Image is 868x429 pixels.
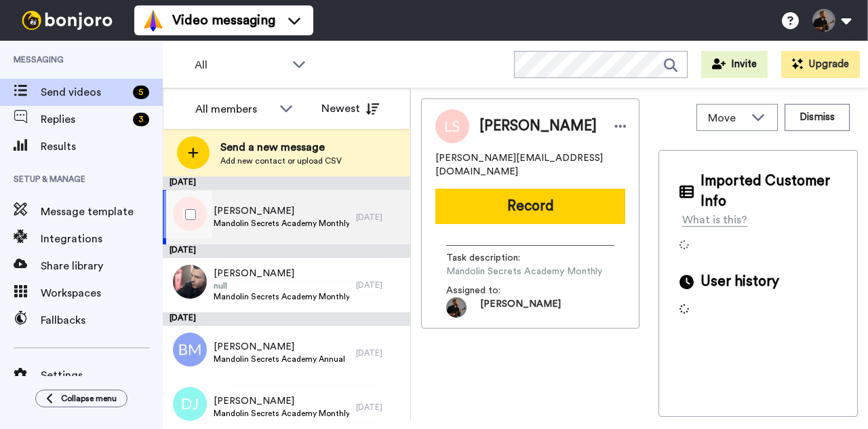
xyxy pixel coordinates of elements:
div: [DATE] [163,176,410,190]
span: Message template [41,204,163,220]
span: Move [708,110,745,126]
span: Results [41,138,163,155]
img: vm-color.svg [142,10,164,31]
img: bm.png [173,333,207,367]
button: Invite [701,51,768,78]
span: Workspaces [41,285,163,301]
span: Send a new message [220,139,342,155]
img: 2820ebe1-c071-482f-9e73-5a4ff26d23f5.jpg [173,265,207,299]
span: Imported Customer Info [701,171,837,212]
div: [DATE] [356,212,403,223]
span: [PERSON_NAME] [214,204,349,218]
div: All members [195,101,273,117]
span: null [214,280,349,291]
span: [PERSON_NAME][EMAIL_ADDRESS][DOMAIN_NAME] [435,151,625,179]
span: Mandolin Secrets Academy Monthly [214,218,349,229]
div: [DATE] [356,280,403,291]
img: dj.png [173,387,207,421]
span: Send videos [41,84,127,100]
span: [PERSON_NAME] [480,297,561,318]
img: Image of Lars Sjögren [435,109,469,143]
span: Collapse menu [61,393,117,404]
span: Mandolin Secrets Academy Monthly [214,291,349,302]
button: Collapse menu [35,390,127,407]
div: [DATE] [356,348,403,358]
span: Task description : [446,251,541,265]
span: Settings [41,367,163,384]
button: Upgrade [781,51,860,78]
span: User history [701,272,779,292]
span: Video messaging [172,11,275,30]
span: [PERSON_NAME] [214,340,345,354]
span: Replies [41,111,127,128]
span: [PERSON_NAME] [479,116,597,136]
span: Mandolin Secrets Academy Monthly [446,265,602,278]
button: Newest [311,95,389,122]
button: Dismiss [785,104,850,131]
span: All [195,57,285,73]
span: Add new contact or upload CSV [220,155,342,166]
span: [PERSON_NAME] [214,394,349,408]
button: Record [435,189,625,224]
div: 3 [133,113,149,126]
div: What is this? [682,212,747,228]
span: Mandolin Secrets Academy Monthly [214,408,349,419]
span: Integrations [41,231,163,247]
img: 1d9d2e4c-e5a4-44b9-9fc9-8c8b1739d483-1701086615.jpg [446,297,467,318]
div: [DATE] [163,244,410,258]
span: Fallbacks [41,312,163,329]
span: Share library [41,258,163,274]
img: bj-logo-header-white.svg [16,11,118,30]
div: 5 [133,86,149,99]
div: [DATE] [356,402,403,413]
span: [PERSON_NAME] [214,267,349,280]
span: Assigned to: [446,284,541,297]
div: [DATE] [163,312,410,326]
span: Mandolin Secrets Academy Annual [214,354,345,365]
